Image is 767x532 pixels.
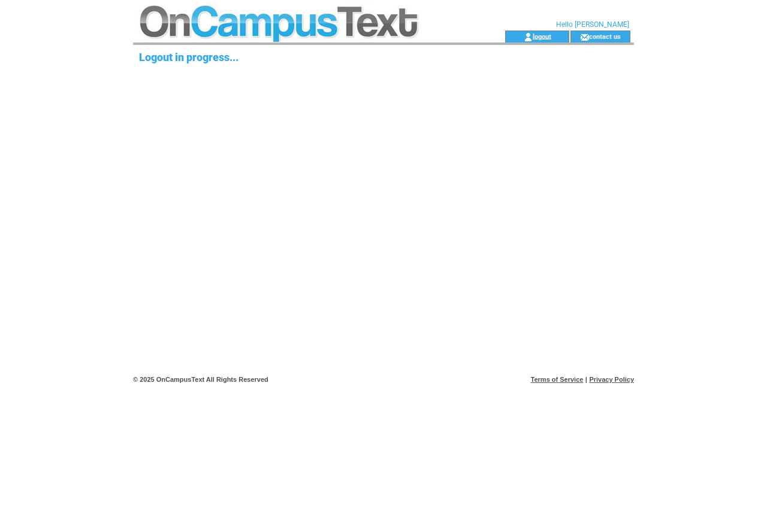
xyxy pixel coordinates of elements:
img: contact_us_icon.gif [580,32,589,42]
a: Terms of Service [531,376,584,383]
img: account_icon.gif [524,32,533,42]
a: contact us [589,32,621,40]
a: Privacy Policy [589,376,634,383]
span: Hello [PERSON_NAME] [556,20,629,29]
span: | [585,376,587,383]
span: Logout in progress... [139,51,238,63]
span: © 2025 OnCampusText All Rights Reserved [133,376,268,383]
a: logout [533,32,551,40]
